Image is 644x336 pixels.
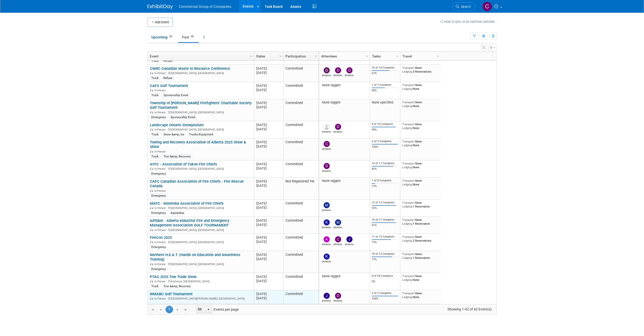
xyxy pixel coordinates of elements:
div: 9 of 10 Complete [372,122,398,126]
a: Go to the next page [174,306,181,313]
div: None 3 Reservations [402,66,439,73]
div: 3 of 3 Complete [372,140,398,143]
span: Column Settings [278,54,282,58]
div: Emergency [150,245,167,249]
div: Refuse [162,76,174,80]
img: Darren Daviduck [324,163,330,169]
span: Lodging: [402,126,413,130]
span: - [267,123,268,127]
div: Refuse [162,59,174,63]
a: CWRC Canadian Waste to Resource Conference [150,66,230,71]
div: Sponsorship Event [169,115,197,119]
img: In-Person Event [150,206,153,209]
img: Cole Mattern [335,236,341,242]
a: PTAO 2025 Tow Trade Show [150,275,197,279]
div: David West [334,73,342,77]
div: 14 of 17 Complete [372,162,398,165]
span: Transport: [402,218,415,222]
div: Apparatus [169,211,186,215]
td: Committed [283,273,319,290]
span: Lodging: [402,104,413,108]
span: Lodging: [402,165,413,169]
img: In-Person Event [150,228,153,231]
div: [DATE] [256,105,281,109]
img: In-Person Event [150,150,153,153]
a: Upcoming25 [148,32,177,42]
div: 0 of 24 Complete [372,274,398,278]
span: Lodging: [402,143,413,147]
span: 25 [168,35,173,38]
div: None None [402,274,439,282]
div: [DATE] [256,218,281,223]
td: Committed [283,99,319,121]
img: Cory Calahaisn [324,141,330,147]
span: In-Person [154,280,167,283]
div: 82% [372,167,398,171]
img: Mike Feduniw [335,219,341,225]
a: Participation [285,52,315,60]
div: [DATE] [256,275,281,279]
a: Search [452,2,476,11]
a: WMABC Golf Tournament [150,292,193,296]
img: In-Person Event [150,89,153,91]
img: Jamie Zimmerman [346,236,352,242]
span: In-Person [154,206,167,210]
img: In-Person Event [150,280,153,282]
div: [DATE] [256,257,281,261]
span: - [267,253,268,257]
div: Cole Mattern [334,242,342,246]
div: [GEOGRAPHIC_DATA][PERSON_NAME], [GEOGRAPHIC_DATA] [150,296,252,301]
span: Column Settings [314,54,318,58]
a: Column Settings [248,52,254,59]
div: None tagged [321,274,368,278]
div: [DATE] [256,235,281,240]
div: None 2 Reservations [402,235,439,242]
span: Transport: [402,66,415,70]
div: 12 of 13 Complete [372,201,398,204]
td: Committed [283,138,319,160]
div: Kitchener, [GEOGRAPHIC_DATA] [150,279,252,283]
span: Lodging: [402,278,413,282]
div: Alexander Cafovski [322,242,331,246]
span: Lodging: [402,87,413,91]
div: 10 of 13 Complete [372,252,398,256]
img: In-Person Event [150,189,153,192]
div: 11 of 15 Complete [372,235,398,239]
div: 91% [372,224,398,227]
div: Steve Rider [322,130,331,133]
div: Emergency [150,115,167,119]
span: Column Settings [249,54,253,58]
span: Lodging: [402,239,413,242]
div: Kelly Mayhew [322,225,331,229]
a: Column Settings [364,52,370,59]
span: Transport: [402,235,415,239]
span: - [267,162,268,166]
div: None None [402,162,439,169]
div: 100% [372,297,398,301]
div: None 1 Reservation [402,252,439,260]
span: Lodging: [402,183,413,186]
div: 67% [372,72,398,75]
div: 50% [372,89,398,92]
span: - [267,275,268,279]
span: Transport: [402,252,415,256]
div: 73% [372,241,398,244]
td: Committed [283,290,319,304]
a: Go to the previous page [157,306,164,313]
td: Committed [283,217,319,234]
span: Go to the first page [151,308,155,312]
div: Trucks/Equipment [188,132,215,136]
img: David West [335,67,341,73]
div: 90% [372,128,398,132]
a: Column Settings [313,52,319,59]
div: 100% [372,145,398,149]
div: [GEOGRAPHIC_DATA], [GEOGRAPHIC_DATA] [150,206,252,210]
div: [GEOGRAPHIC_DATA], [GEOGRAPHIC_DATA] [150,127,252,132]
a: Attendees [321,52,366,60]
span: - [267,292,268,296]
img: Kelly Mayhew [324,254,330,260]
span: - [267,219,268,222]
span: Lodging: [402,295,413,299]
div: 12% [372,184,398,188]
div: Tow &amp; Recovery [162,284,192,288]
